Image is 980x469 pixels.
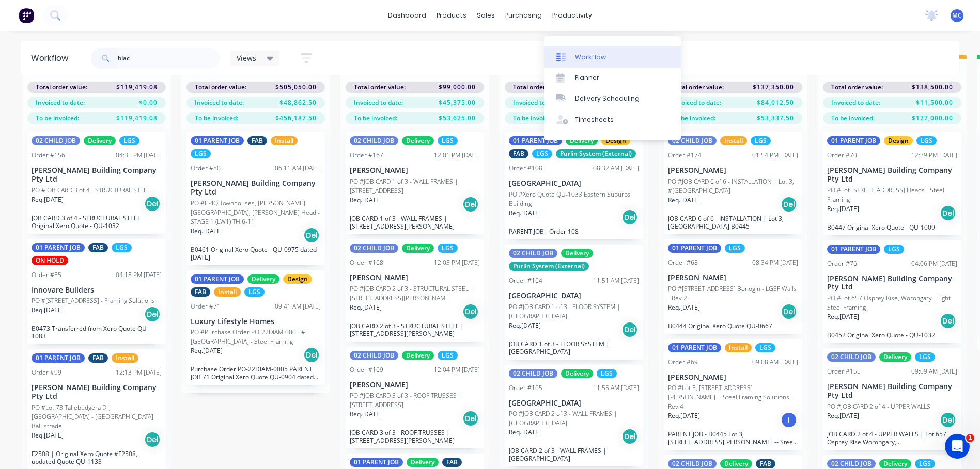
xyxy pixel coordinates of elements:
[32,286,162,295] p: Innovare Builders
[283,274,312,284] div: Design
[462,196,479,213] div: Del
[144,306,161,322] div: Del
[725,244,745,253] div: LGS
[781,196,797,213] div: Del
[350,284,480,303] p: PO #JOB CARD 2 of 3 - STRUCTURAL STEEL | [STREET_ADDRESS][PERSON_NAME]
[139,98,158,107] span: $0.00
[350,166,480,175] p: [PERSON_NAME]
[500,8,547,23] div: purchasing
[439,83,476,92] span: $99,000.00
[32,383,162,401] p: [PERSON_NAME] Building Company Pty Ltd
[303,227,320,244] div: Del
[116,368,162,377] div: 12:13 PM [DATE]
[32,166,162,184] p: [PERSON_NAME] Building Company Pty Ltd
[32,353,85,363] div: 01 PARENT JOB
[561,369,593,378] div: Delivery
[442,458,462,467] div: FAB
[346,239,484,342] div: 02 CHILD JOBDeliveryLGSOrder #16812:03 PM [DATE][PERSON_NAME]PO #JOB CARD 2 of 3 - STRUCTURAL STE...
[827,204,859,214] p: Req. [DATE]
[544,68,681,88] a: Planner
[509,228,639,235] p: PARENT JOB - Order 108
[402,136,434,145] div: Delivery
[402,244,434,253] div: Delivery
[119,136,139,145] div: LGS
[509,190,639,208] p: PO #Xero Quote QU-1033 Eastern Suburbs Building
[879,459,911,468] div: Delivery
[505,245,643,360] div: 02 CHILD JOBDeliveryPurlin System (External)Order #16411:51 AM [DATE][GEOGRAPHIC_DATA]PO #JOB CAR...
[350,381,480,390] p: [PERSON_NAME]
[915,459,935,468] div: LGS
[668,258,698,267] div: Order #68
[509,409,639,428] p: PO #JOB CARD 2 of 3 - WALL FRAMES | [GEOGRAPHIC_DATA]
[831,98,880,107] span: Invoiced to date:
[827,367,861,376] div: Order #155
[472,8,500,23] div: sales
[354,114,397,123] span: To be invoiced:
[593,276,639,285] div: 11:51 AM [DATE]
[879,352,911,362] div: Delivery
[752,258,798,267] div: 08:34 PM [DATE]
[350,151,383,160] div: Order #167
[350,322,480,337] p: JOB CARD 2 of 3 - STRUCTURAL STEEL | [STREET_ADDRESS][PERSON_NAME]
[505,365,643,467] div: 02 CHILD JOBDeliveryLGSOrder #16511:55 AM [DATE][GEOGRAPHIC_DATA]PO #JOB CARD 2 of 3 - WALL FRAME...
[462,303,479,320] div: Del
[668,322,798,330] p: B0444 Original Xero Quote QU-0667
[781,303,797,320] div: Del
[509,149,528,158] div: FAB
[247,274,279,284] div: Delivery
[32,186,150,195] p: PO #JOB CARD 3 of 4 - STRUCTURAL STEEL
[827,312,859,321] p: Req. [DATE]
[32,195,64,204] p: Req. [DATE]
[434,365,480,375] div: 12:04 PM [DATE]
[940,205,956,221] div: Del
[575,115,614,124] div: Timesheets
[191,274,244,284] div: 01 PARENT JOB
[912,83,953,92] span: $138,500.00
[214,287,241,297] div: Install
[509,428,541,437] p: Req. [DATE]
[668,284,798,303] p: PO #[STREET_ADDRESS] Bonogin - LGSF Walls - Rev 2
[509,302,639,321] p: PO #JOB CARD 1 of 3 - FLOOR SYSTEM | [GEOGRAPHIC_DATA]
[509,399,639,408] p: [GEOGRAPHIC_DATA]
[952,11,962,20] span: MC
[191,328,321,346] p: PO #Purchase Order PO-22DIAM-0005 #[GEOGRAPHIC_DATA] - Steel Framing
[575,53,606,62] div: Workflow
[884,245,904,254] div: LGS
[597,369,617,378] div: LGS
[434,258,480,267] div: 12:03 PM [DATE]
[831,114,875,123] span: To be invoiced:
[720,459,752,468] div: Delivery
[827,151,857,160] div: Order #70
[350,303,382,312] p: Req. [DATE]
[350,273,480,282] p: [PERSON_NAME]
[186,270,325,385] div: 01 PARENT JOBDeliveryDesignFABInstallLGSOrder #7109:41 AM [DATE]Luxury Lifestyle HomesPO #Purchas...
[438,244,458,253] div: LGS
[509,369,557,378] div: 02 CHILD JOB
[346,132,484,234] div: 02 CHILD JOBDeliveryLGSOrder #16712:01 PM [DATE][PERSON_NAME]PO #JOB CARD 1 of 3 - WALL FRAMES | ...
[346,347,484,449] div: 02 CHILD JOBDeliveryLGSOrder #16912:04 PM [DATE][PERSON_NAME]PO #JOB CARD 3 of 3 - ROOF TRUSSES |...
[32,151,65,160] div: Order #156
[32,403,162,431] p: PO #Lot 73 Tallebudgera Dr, [GEOGRAPHIC_DATA] - [GEOGRAPHIC_DATA] Balustrade
[668,459,717,468] div: 02 CHILD JOB
[509,249,557,258] div: 02 CHILD JOB
[36,114,79,123] span: To be invoiced:
[827,411,859,421] p: Req. [DATE]
[509,340,639,355] p: JOB CARD 1 of 3 - FLOOR SYSTEM | [GEOGRAPHIC_DATA]
[532,149,552,158] div: LGS
[19,8,34,23] img: Factory
[402,351,434,360] div: Delivery
[116,83,158,92] span: $119,419.08
[827,259,857,268] div: Order #76
[32,325,162,340] p: B0473 Transferred from Xero Quote QU-1083
[672,114,715,123] span: To be invoiced:
[431,8,472,23] div: products
[544,88,681,109] a: Delivery Scheduling
[439,114,476,123] span: $53,625.00
[350,351,398,360] div: 02 CHILD JOB
[915,352,935,362] div: LGS
[720,136,747,145] div: Install
[966,434,974,442] span: 1
[116,151,162,160] div: 04:35 PM [DATE]
[32,243,85,252] div: 01 PARENT JOB
[279,98,317,107] span: $48,862.50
